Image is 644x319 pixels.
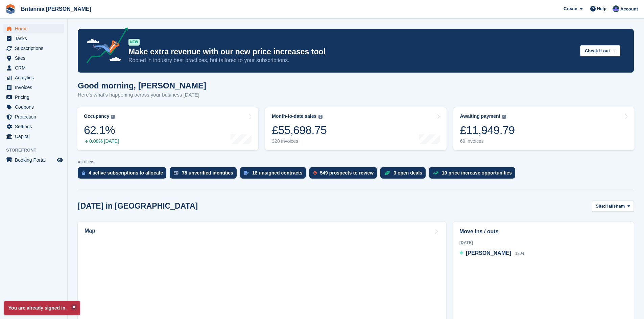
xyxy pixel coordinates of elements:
h2: [DATE] in [GEOGRAPHIC_DATA] [78,202,198,211]
a: menu [3,44,64,53]
a: Britannia [PERSON_NAME] [18,3,94,15]
a: [PERSON_NAME] 1204 [459,249,524,258]
div: Awaiting payment [460,113,501,119]
div: Occupancy [84,113,109,119]
a: 549 prospects to review [309,167,381,182]
span: Tasks [15,34,55,43]
div: 549 prospects to review [320,170,374,176]
img: prospect-51fa495bee0391a8d652442698ab0144808aea92771e9ea1ae160a38d050c398.svg [313,171,317,175]
span: Hailsham [605,203,625,210]
a: Month-to-date sales £55,698.75 328 invoices [265,107,446,150]
img: contract_signature_icon-13c848040528278c33f63329250d36e43548de30e8caae1d1a13099fd9432cc5.svg [244,171,249,175]
span: Invoices [15,83,55,92]
a: menu [3,122,64,131]
div: 328 invoices [272,138,327,144]
span: [PERSON_NAME] [466,250,511,256]
div: 62.1% [84,123,119,137]
img: deal-1b604bf984904fb50ccaf53a9ad4b4a5d6e5aea283cecdc64d6e3604feb123c2.svg [384,170,390,175]
div: Month-to-date sales [272,113,316,119]
a: menu [3,92,64,102]
span: Subscriptions [15,44,55,53]
p: You are already signed in. [4,301,80,315]
span: Help [597,5,606,12]
a: menu [3,63,64,73]
img: price_increase_opportunities-93ffe204e8149a01c8c9dc8f82e8f89637d9d84a8eef4429ea346261dce0b2c0.svg [433,171,438,175]
a: menu [3,53,64,63]
div: 78 unverified identities [182,170,233,176]
span: 1204 [515,251,524,256]
a: menu [3,83,64,92]
p: Make extra revenue with our new price increases tool [128,47,575,57]
a: menu [3,73,64,82]
span: Settings [15,122,55,131]
div: NEW [128,39,140,46]
img: price-adjustments-announcement-icon-8257ccfd72463d97f412b2fc003d46551f7dbcb40ab6d574587a9cd5c0d94... [81,27,128,66]
a: 3 open deals [380,167,429,182]
a: 18 unsigned contracts [240,167,309,182]
div: 4 active subscriptions to allocate [89,170,163,176]
div: 10 price increase opportunities [442,170,512,176]
div: 18 unsigned contracts [252,170,303,176]
a: menu [3,34,64,43]
a: menu [3,24,64,33]
div: [DATE] [459,240,627,246]
p: Rooted in industry best practices, but tailored to your subscriptions. [128,57,575,64]
button: Site: Hailsham [592,201,634,212]
h2: Move ins / outs [459,228,627,236]
span: Create [564,5,577,12]
span: Coupons [15,102,55,112]
a: Awaiting payment £11,949.79 69 invoices [453,107,635,150]
div: 3 open deals [393,170,422,176]
a: menu [3,112,64,122]
span: Sites [15,53,55,63]
div: 0.08% [DATE] [84,138,119,144]
div: £11,949.79 [460,123,515,137]
a: Preview store [56,156,64,164]
a: 4 active subscriptions to allocate [78,167,170,182]
div: £55,698.75 [272,123,327,137]
span: Account [620,6,638,12]
span: CRM [15,63,55,73]
a: 78 unverified identities [170,167,240,182]
span: Site: [596,203,605,210]
a: menu [3,102,64,112]
span: Storefront [6,147,67,154]
img: active_subscription_to_allocate_icon-d502201f5373d7db506a760aba3b589e785aa758c864c3986d89f69b8ff3... [82,171,85,175]
img: icon-info-grey-7440780725fd019a000dd9b08b2336e03edf1995a4989e88bcd33f0948082b44.svg [502,115,506,119]
img: verify_identity-adf6edd0f0f0b5bbfe63781bf79b02c33cf7c696d77639b501bdc392416b5a36.svg [174,171,178,175]
a: menu [3,132,64,141]
img: icon-info-grey-7440780725fd019a000dd9b08b2336e03edf1995a4989e88bcd33f0948082b44.svg [111,115,115,119]
span: Analytics [15,73,55,82]
button: Check it out → [580,45,620,56]
h1: Good morning, [PERSON_NAME] [78,81,206,90]
a: 10 price increase opportunities [429,167,519,182]
p: Here's what's happening across your business [DATE] [78,91,206,99]
span: Protection [15,112,55,122]
span: Home [15,24,55,33]
a: menu [3,155,64,165]
img: Lee Cradock [613,5,619,12]
div: 69 invoices [460,138,515,144]
img: stora-icon-8386f47178a22dfd0bd8f6a31ec36ba5ce8667c1dd55bd0f319d3a0aa187defe.svg [5,4,16,14]
span: Booking Portal [15,155,55,165]
span: Capital [15,132,55,141]
span: Pricing [15,92,55,102]
a: Occupancy 62.1% 0.08% [DATE] [77,107,258,150]
img: icon-info-grey-7440780725fd019a000dd9b08b2336e03edf1995a4989e88bcd33f0948082b44.svg [318,115,323,119]
h2: Map [85,228,95,234]
p: ACTIONS [78,160,634,164]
